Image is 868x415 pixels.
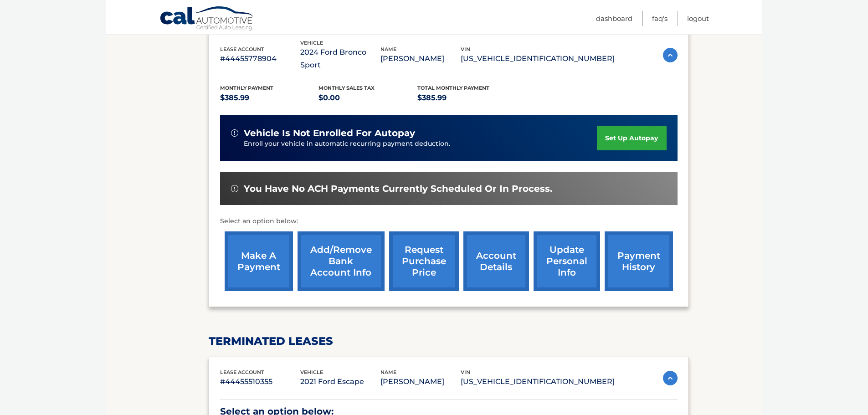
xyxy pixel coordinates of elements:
[244,128,415,139] span: vehicle is not enrolled for autopay
[687,11,709,26] a: Logout
[209,334,689,348] h2: terminated leases
[244,139,597,149] p: Enroll your vehicle in automatic recurring payment deduction.
[220,85,273,91] span: Monthly Payment
[318,85,375,91] span: Monthly sales Tax
[380,52,461,65] p: [PERSON_NAME]
[220,46,264,52] span: lease account
[389,231,459,291] a: request purchase price
[300,375,380,388] p: 2021 Ford Escape
[380,369,396,375] span: name
[597,126,666,150] a: set up autopay
[461,46,470,52] span: vin
[417,92,516,104] p: $385.99
[220,92,319,104] p: $385.99
[380,375,461,388] p: [PERSON_NAME]
[298,231,385,291] a: Add/Remove bank account info
[663,48,678,62] img: accordion-active.svg
[220,375,300,388] p: #44455510355
[231,185,238,192] img: alert-white.svg
[596,11,632,26] a: Dashboard
[463,231,529,291] a: account details
[461,369,470,375] span: vin
[300,369,323,375] span: vehicle
[300,40,323,46] span: vehicle
[652,11,668,26] a: FAQ's
[461,52,615,65] p: [US_VEHICLE_IDENTIFICATION_NUMBER]
[220,52,300,65] p: #44455778904
[231,129,238,137] img: alert-white.svg
[605,231,673,291] a: payment history
[461,375,615,388] p: [US_VEHICLE_IDENTIFICATION_NUMBER]
[417,85,489,91] span: Total Monthly Payment
[225,231,293,291] a: make a payment
[244,183,552,195] span: You have no ACH payments currently scheduled or in process.
[220,369,264,375] span: lease account
[663,371,678,385] img: accordion-active.svg
[300,46,380,72] p: 2024 Ford Bronco Sport
[220,216,678,227] p: Select an option below:
[159,6,255,32] a: Cal Automotive
[380,46,396,52] span: name
[534,231,600,291] a: update personal info
[318,92,417,104] p: $0.00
